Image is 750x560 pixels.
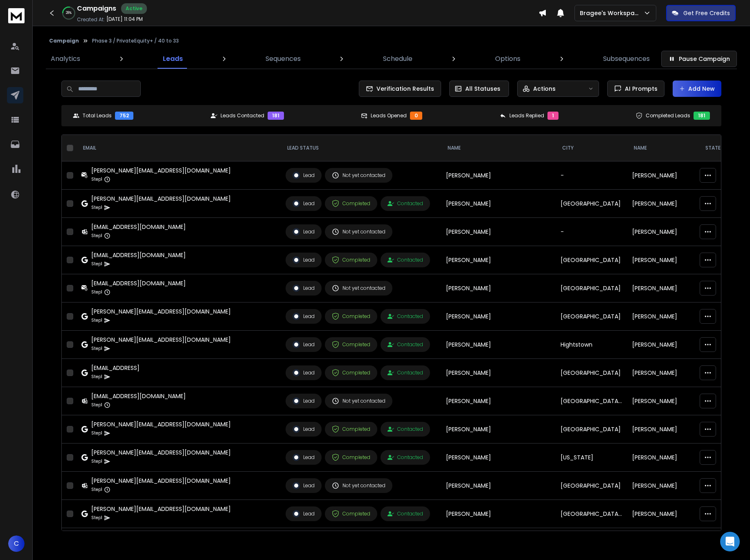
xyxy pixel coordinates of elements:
[332,341,370,348] div: Completed
[91,316,102,325] p: Step 1
[332,397,385,405] div: Not yet contacted
[607,81,664,97] button: AI Prompts
[627,274,699,302] td: [PERSON_NAME]
[547,112,559,120] div: 1
[387,370,423,376] div: Contacted
[332,482,385,489] div: Not yet contacted
[91,505,231,513] div: [PERSON_NAME][EMAIL_ADDRESS][DOMAIN_NAME]
[556,190,627,218] td: [GEOGRAPHIC_DATA]
[92,38,179,44] p: Phase 3 / PrivateEquity+ / 40 to 33
[627,218,699,246] td: [PERSON_NAME]
[490,49,525,69] a: Options
[293,397,315,405] div: Lead
[694,112,710,120] div: 181
[556,218,627,246] td: -
[441,472,543,500] td: [PERSON_NAME]
[383,54,412,64] p: Schedule
[627,331,699,359] td: [PERSON_NAME]
[661,51,737,67] button: Pause Campaign
[293,341,315,348] div: Lead
[46,49,85,69] a: Analytics
[91,373,102,381] p: Step 1
[627,302,699,331] td: [PERSON_NAME]
[91,223,186,231] div: [EMAIL_ADDRESS][DOMAIN_NAME]
[495,54,520,64] p: Options
[556,161,627,190] td: -
[441,218,543,246] td: [PERSON_NAME]
[556,331,627,359] td: Hightstown
[465,85,500,93] p: All Statuses
[387,200,423,207] div: Contacted
[509,112,544,119] p: Leads Replied
[91,232,102,240] p: Step 1
[387,426,423,432] div: Contacted
[627,444,699,472] td: [PERSON_NAME]
[332,369,370,376] div: Completed
[332,228,385,235] div: Not yet contacted
[387,454,423,461] div: Contacted
[281,135,441,161] th: LEAD STATUS
[441,415,543,444] td: [PERSON_NAME]
[627,415,699,444] td: [PERSON_NAME]
[556,135,627,161] th: city
[627,472,699,500] td: [PERSON_NAME]
[627,359,699,387] td: [PERSON_NAME]
[441,331,543,359] td: [PERSON_NAME]
[91,420,231,428] div: [PERSON_NAME][EMAIL_ADDRESS][DOMAIN_NAME]
[556,359,627,387] td: [GEOGRAPHIC_DATA]
[673,81,721,97] button: Add New
[8,535,25,552] button: C
[603,54,650,64] p: Subsequences
[91,457,102,466] p: Step 1
[332,454,370,461] div: Completed
[8,8,25,23] img: logo
[627,246,699,274] td: [PERSON_NAME]
[91,364,140,372] div: [EMAIL_ADDRESS]
[598,49,655,69] a: Subsequences
[293,369,315,376] div: Lead
[293,172,315,179] div: Lead
[158,49,188,69] a: Leads
[556,302,627,331] td: [GEOGRAPHIC_DATA]
[627,387,699,415] td: [PERSON_NAME]
[77,4,116,13] h1: Campaigns
[387,341,423,348] div: Contacted
[533,85,556,93] p: Actions
[387,257,423,263] div: Contacted
[332,200,370,207] div: Completed
[83,112,112,119] p: Total Leads
[332,426,370,433] div: Completed
[293,228,315,235] div: Lead
[387,511,423,517] div: Contacted
[556,444,627,472] td: [US_STATE]
[441,302,543,331] td: [PERSON_NAME]
[378,49,417,69] a: Schedule
[441,444,543,472] td: [PERSON_NAME]
[441,246,543,274] td: [PERSON_NAME]
[91,336,231,344] div: [PERSON_NAME][EMAIL_ADDRESS][DOMAIN_NAME]
[293,510,315,517] div: Lead
[627,528,699,556] td: [PERSON_NAME]
[91,307,231,316] div: [PERSON_NAME][EMAIL_ADDRESS][DOMAIN_NAME]
[441,500,543,528] td: [PERSON_NAME]
[293,454,315,461] div: Lead
[77,135,281,161] th: EMAIL
[373,85,434,93] span: Verification Results
[293,284,315,292] div: Lead
[556,387,627,415] td: [GEOGRAPHIC_DATA][PERSON_NAME]
[293,313,315,320] div: Lead
[91,514,102,522] p: Step 1
[441,387,543,415] td: [PERSON_NAME]
[66,11,72,16] p: 28 %
[332,256,370,264] div: Completed
[91,251,186,259] div: [EMAIL_ADDRESS][DOMAIN_NAME]
[91,392,186,400] div: [EMAIL_ADDRESS][DOMAIN_NAME]
[441,190,543,218] td: [PERSON_NAME]
[720,532,740,551] div: Open Intercom Messenger
[441,359,543,387] td: [PERSON_NAME]
[115,112,133,120] div: 752
[163,54,183,64] p: Leads
[556,472,627,500] td: [GEOGRAPHIC_DATA]
[91,195,231,203] div: [PERSON_NAME][EMAIL_ADDRESS][DOMAIN_NAME]
[556,500,627,528] td: [GEOGRAPHIC_DATA][PERSON_NAME]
